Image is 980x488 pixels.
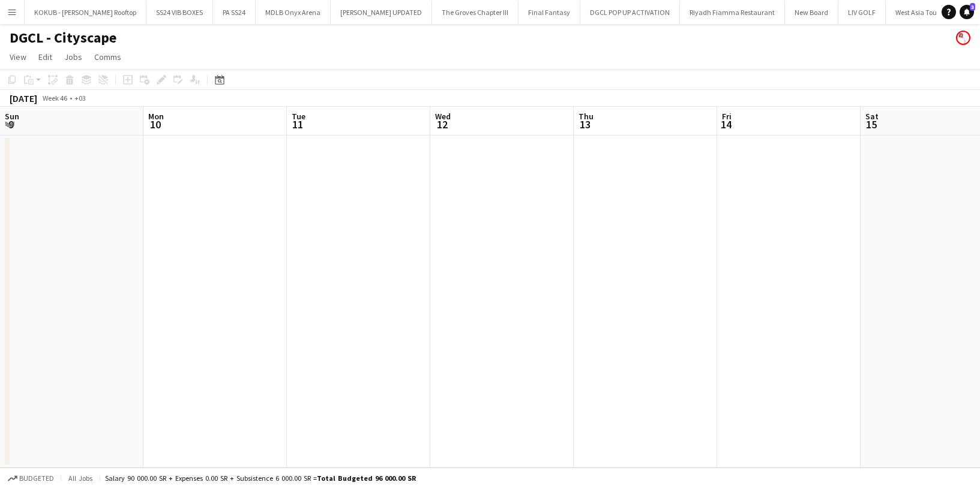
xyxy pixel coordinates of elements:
span: Wed [435,111,451,122]
span: 11 [290,118,305,131]
span: 10 [146,118,164,131]
a: Comms [89,49,126,65]
span: All jobs [66,474,95,483]
button: The Groves Chapter III [432,1,519,24]
button: LIV GOLF [838,1,886,24]
a: Edit [34,49,57,65]
button: DGCL POP UP ACTIVATION [580,1,680,24]
button: MDLB Onyx Arena [256,1,331,24]
button: SS24 VIB BOXES [146,1,213,24]
button: Budgeted [6,472,56,485]
button: PA SS24 [213,1,256,24]
span: Tue [292,111,305,122]
button: Riyadh Fiamma Restaurant [680,1,785,24]
div: Salary 90 000.00 SR + Expenses 0.00 SR + Subsistence 6 000.00 SR = [105,474,416,483]
span: Total Budgeted 96 000.00 SR [317,474,416,483]
button: [PERSON_NAME] UPDATED [331,1,432,24]
app-user-avatar: Yousef Alotaibi [956,31,970,45]
span: Budgeted [19,474,54,483]
span: Sat [865,111,879,122]
span: Thu [579,111,594,122]
a: Jobs [59,49,87,65]
button: Final Fantasy [519,1,580,24]
span: Comms [94,52,121,62]
span: 12 [433,118,451,131]
span: Mon [148,111,164,122]
div: +03 [74,94,86,103]
h1: DGCL - Cityscape [10,29,116,47]
span: Jobs [64,52,82,62]
div: [DATE] [10,92,37,104]
span: 3 [970,3,975,11]
button: West Asia Tournament [886,1,975,24]
button: KOKUB - [PERSON_NAME] Rooftop [25,1,146,24]
span: 9 [3,118,19,131]
button: New Board [785,1,838,24]
span: 13 [577,118,594,131]
span: Sun [5,111,19,122]
span: 14 [720,118,732,131]
span: 15 [864,118,879,131]
a: View [5,49,31,65]
a: 3 [960,5,974,19]
span: Fri [722,111,732,122]
span: View [10,52,26,62]
span: Edit [38,52,52,62]
span: Week 46 [40,94,70,103]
